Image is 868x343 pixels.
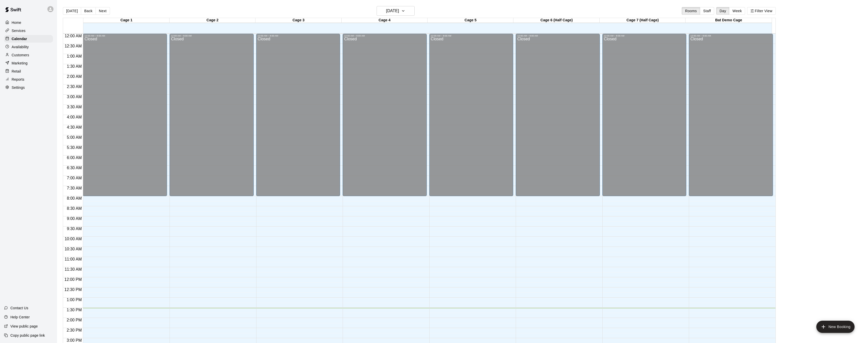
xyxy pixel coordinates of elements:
[66,186,83,190] span: 7:30 AM
[66,84,83,89] span: 2:30 AM
[66,145,83,150] span: 5:30 AM
[258,35,339,37] div: 12:00 AM – 8:00 AM
[4,67,53,75] a: Retail
[4,35,53,43] a: Calendar
[342,18,428,23] div: Cage 4
[66,95,83,99] span: 3:00 AM
[63,34,83,38] span: 12:00 AM
[12,77,24,82] p: Reports
[66,74,83,79] span: 2:00 AM
[682,7,700,15] button: Rooms
[63,7,81,15] button: [DATE]
[65,298,83,302] span: 1:00 PM
[4,19,53,26] a: Home
[63,44,83,48] span: 12:30 AM
[84,35,165,37] div: 12:00 AM – 8:00 AM
[516,34,600,196] div: 12:00 AM – 8:00 AM: Closed
[716,7,729,15] button: Day
[81,7,96,15] button: Back
[386,7,399,14] h6: [DATE]
[66,216,83,221] span: 9:00 AM
[66,176,83,180] span: 7:00 AM
[700,7,714,15] button: Staff
[690,35,771,37] div: 12:00 AM – 8:00 AM
[686,18,771,23] div: Bat Demo Cage
[689,34,773,196] div: 12:00 AM – 8:00 AM: Closed
[344,35,425,37] div: 12:00 AM – 8:00 AM
[12,53,29,58] p: Customers
[66,54,83,58] span: 1:00 AM
[604,37,685,198] div: Closed
[63,247,83,251] span: 10:30 AM
[429,34,513,196] div: 12:00 AM – 8:00 AM: Closed
[66,227,83,231] span: 9:30 AM
[66,115,83,119] span: 4:00 AM
[170,34,254,196] div: 12:00 AM – 8:00 AM: Closed
[377,6,415,16] button: [DATE]
[65,308,83,312] span: 1:30 PM
[63,237,83,241] span: 10:00 AM
[65,338,83,342] span: 3:00 PM
[66,196,83,200] span: 8:00 AM
[12,28,26,33] p: Services
[12,36,27,41] p: Calendar
[63,267,83,271] span: 11:30 AM
[65,328,83,332] span: 2:30 PM
[12,44,29,49] p: Availability
[63,287,83,292] span: 12:30 PM
[600,18,686,23] div: Cage 7 (Half Cage)
[10,305,28,311] p: Contact Us
[4,59,53,67] a: Marketing
[256,34,340,196] div: 12:00 AM – 8:00 AM: Closed
[63,257,83,261] span: 11:00 AM
[63,277,83,282] span: 12:00 PM
[258,37,339,198] div: Closed
[4,27,53,35] a: Services
[602,34,687,196] div: 12:00 AM – 8:00 AM: Closed
[12,85,25,90] p: Settings
[12,20,21,25] p: Home
[66,105,83,109] span: 3:30 AM
[10,315,30,320] p: Help Center
[12,61,28,66] p: Marketing
[690,37,771,198] div: Closed
[66,206,83,211] span: 8:30 AM
[10,324,38,329] p: View public page
[747,7,775,15] button: Filter View
[66,125,83,129] span: 4:30 AM
[66,166,83,170] span: 6:30 AM
[431,35,512,37] div: 12:00 AM – 8:00 AM
[96,7,110,15] button: Next
[66,64,83,68] span: 1:30 AM
[83,34,167,196] div: 12:00 AM – 8:00 AM: Closed
[4,84,53,91] a: Settings
[83,18,169,23] div: Cage 1
[517,37,598,198] div: Closed
[344,37,425,198] div: Closed
[4,51,53,59] a: Customers
[10,333,45,338] p: Copy public page link
[171,37,252,198] div: Closed
[343,34,427,196] div: 12:00 AM – 8:00 AM: Closed
[66,156,83,160] span: 6:00 AM
[65,318,83,322] span: 2:00 PM
[171,35,252,37] div: 12:00 AM – 8:00 AM
[12,69,21,74] p: Retail
[428,18,513,23] div: Cage 5
[513,18,599,23] div: Cage 6 (Half Cage)
[4,43,53,51] a: Availability
[729,7,745,15] button: Week
[84,37,165,198] div: Closed
[66,135,83,140] span: 5:00 AM
[517,35,598,37] div: 12:00 AM – 8:00 AM
[4,76,53,83] a: Reports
